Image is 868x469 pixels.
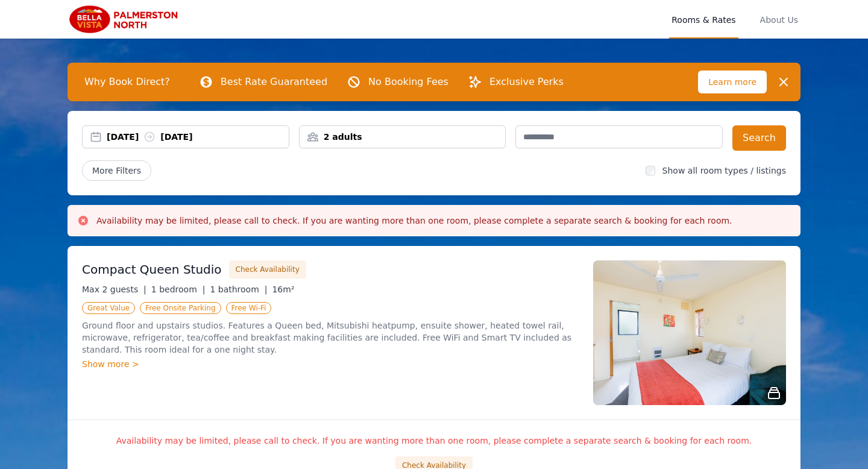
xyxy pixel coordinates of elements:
button: Search [732,125,786,151]
h3: Availability may be limited, please call to check. If you are wanting more than one room, please ... [96,215,732,227]
span: More Filters [82,160,151,181]
img: Bella Vista Palmerston North [68,5,183,34]
span: Great Value [82,302,135,314]
label: Show all room types / listings [662,166,786,175]
p: Ground floor and upstairs studios. Features a Queen bed, Mitsubishi heatpump, ensuite shower, hea... [82,319,579,356]
span: 16m² [272,285,294,294]
span: Free Wi-Fi [226,302,272,314]
div: [DATE] [DATE] [107,131,289,143]
span: Max 2 guests | [82,285,146,294]
p: Exclusive Perks [489,75,564,89]
span: Learn more [698,71,767,93]
p: Best Rate Guaranteed [221,75,327,89]
button: Check Availability [229,260,306,279]
div: Show more > [82,358,579,370]
span: 1 bathroom | [210,285,267,294]
h3: Compact Queen Studio [82,261,222,278]
span: Free Onsite Parking [140,302,221,314]
div: 2 adults [300,131,506,143]
span: 1 bedroom | [151,285,206,294]
p: No Booking Fees [368,75,448,89]
span: Why Book Direct? [75,70,180,94]
p: Availability may be limited, please call to check. If you are wanting more than one room, please ... [82,435,786,447]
